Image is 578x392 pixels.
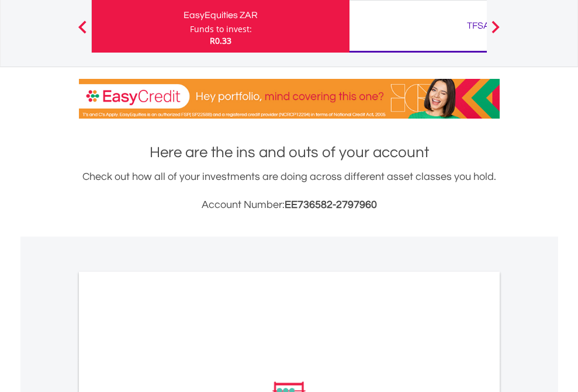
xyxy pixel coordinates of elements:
div: Check out how all of your investments are doing across different asset classes you hold. [79,169,500,213]
span: EE736582-2797960 [285,199,377,210]
img: EasyCredit Promotion Banner [79,79,500,119]
div: Funds to invest: [190,23,252,35]
h3: Account Number: [79,197,500,213]
span: R0.33 [210,35,231,46]
button: Previous [71,26,94,38]
h1: Here are the ins and outs of your account [79,142,500,163]
button: Next [484,26,507,38]
div: EasyEquities ZAR [99,7,342,23]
